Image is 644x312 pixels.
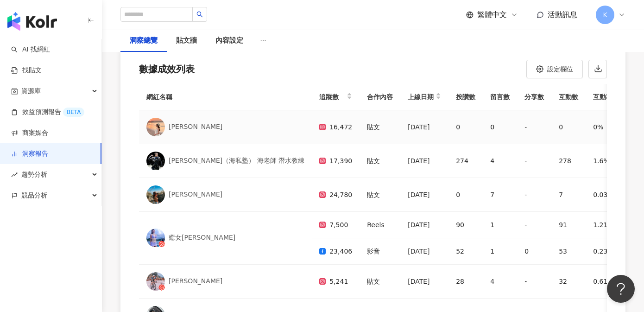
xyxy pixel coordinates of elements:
div: 7,500 [319,219,352,230]
div: [PERSON_NAME] [169,190,222,199]
div: 53 [559,246,578,257]
iframe: Help Scout Beacon - Open [607,275,635,303]
div: 5,241 [319,276,352,287]
div: 7 [490,189,510,200]
span: K [603,10,607,20]
div: 0.61% [593,276,619,287]
span: 繁體中文 [477,10,507,20]
img: KOL Avatar [146,118,165,136]
div: [DATE] [408,121,441,133]
div: 貼文 [367,155,393,166]
button: 設定欄位 [526,60,583,78]
div: 1.21% [593,219,619,230]
th: 追蹤數 [312,84,360,110]
th: 合作內容 [360,84,400,110]
div: 91 [559,219,578,230]
div: 1.6% [593,155,619,166]
a: 找貼文 [11,66,42,75]
div: 貼文 [367,276,393,287]
div: 17,390 [319,155,352,166]
div: [DATE] [408,155,441,166]
th: 互動數 [551,84,586,110]
div: 數據成效列表 [139,63,195,76]
div: 內容設定 [215,35,243,46]
div: 0.23% [593,246,619,257]
span: search [196,11,203,18]
th: 互動率 [586,84,626,110]
th: 上線日期 [400,84,448,110]
div: - [524,121,544,133]
img: KOL Avatar [146,229,165,247]
span: 設定欄位 [547,65,573,73]
div: 1 [490,246,510,257]
button: ellipsis [253,30,274,52]
div: 274 [456,155,475,166]
div: 0 [456,189,475,200]
div: 16,472 [319,121,352,133]
a: 效益預測報告BETA [11,108,84,117]
a: searchAI 找網紅 [11,45,50,54]
span: 追蹤數 [319,91,345,102]
span: ellipsis [260,38,266,44]
span: 趨勢分析 [21,164,47,185]
div: 1 [490,219,510,230]
th: 按讚數 [448,84,483,110]
div: 0 [456,121,475,133]
div: [PERSON_NAME] [169,277,222,286]
div: [DATE] [408,219,441,230]
div: [DATE] [408,189,441,200]
a: 商案媒合 [11,128,48,138]
div: 0 [524,246,544,257]
div: - [524,219,544,230]
img: logo [7,12,57,31]
div: - [524,276,544,287]
a: 洞察報告 [11,149,48,159]
div: 278 [559,155,578,166]
div: 52 [456,246,475,257]
div: 90 [456,219,475,230]
div: 0% [593,121,619,133]
div: 4 [490,155,510,166]
div: [PERSON_NAME] [169,122,222,132]
span: 活動訊息 [548,10,577,19]
div: Reels [367,219,393,230]
img: KOL Avatar [146,185,165,204]
div: 28 [456,276,475,287]
div: 0.03% [593,189,619,200]
th: 網紅名稱 [139,84,312,110]
div: [PERSON_NAME]（海私塾） 海老師 潛水教練 [169,156,304,166]
div: [DATE] [408,246,441,257]
div: 0 [559,121,578,133]
div: 32 [559,276,578,287]
div: 癒女[PERSON_NAME] [169,233,235,242]
span: rise [11,172,18,178]
div: 洞察總覽 [130,35,158,46]
div: 貼文 [367,121,393,133]
div: 貼文牆 [176,35,197,46]
div: 0 [490,121,510,133]
div: - [524,189,544,200]
th: 分享數 [517,84,551,110]
span: 上線日期 [408,91,434,102]
div: 影音 [367,246,393,257]
div: 4 [490,276,510,287]
div: - [524,155,544,166]
th: 留言數 [483,84,517,110]
span: 資源庫 [21,81,41,102]
div: 23,406 [319,246,352,257]
span: 競品分析 [21,185,47,206]
div: 7 [559,189,578,200]
img: KOL Avatar [146,152,165,170]
img: KOL Avatar [146,272,165,291]
div: [DATE] [408,276,441,287]
div: 貼文 [367,189,393,200]
div: 24,780 [319,189,352,200]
